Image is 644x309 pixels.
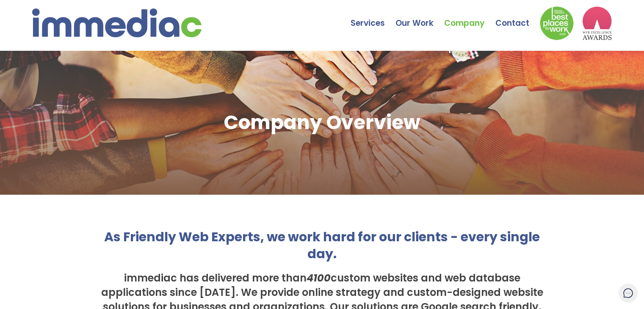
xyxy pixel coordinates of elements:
img: immediac [32,8,202,37]
img: Down [540,6,574,40]
a: Company [444,2,495,32]
strong: 4100 [307,271,331,285]
h2: As Friendly Web Experts, we work hard for our clients - every single day. [95,229,549,262]
h1: Company Overview [224,110,420,135]
a: Our Work [395,2,444,32]
img: logo2_wea_nobg.webp [582,6,612,40]
a: Contact [495,2,540,32]
a: Services [351,2,395,32]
